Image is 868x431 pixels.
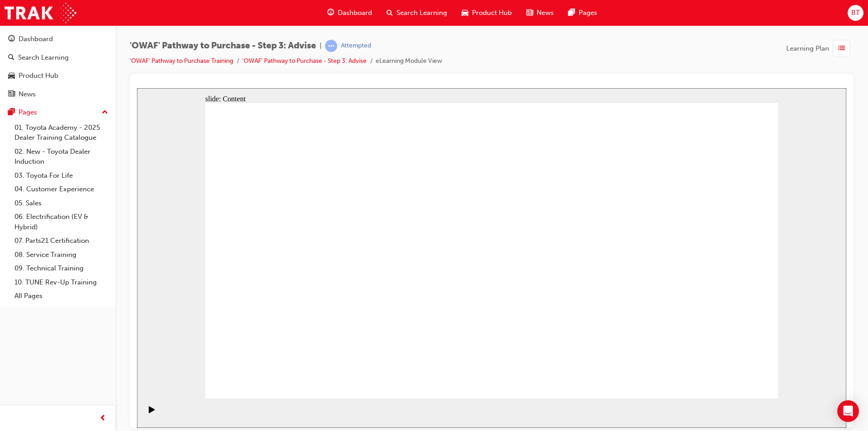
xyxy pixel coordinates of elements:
[325,40,337,52] span: learningRecordVerb_ATTEMPT-icon
[8,72,15,80] span: car-icon
[4,67,112,84] a: Product Hub
[568,7,575,19] span: pages-icon
[11,210,112,234] a: 06. Electrification (EV & Hybrid)
[338,8,372,18] span: Dashboard
[4,104,112,121] button: Pages
[5,310,20,340] div: playback controls
[8,35,15,43] span: guage-icon
[8,109,15,117] span: pages-icon
[11,261,112,275] a: 09. Technical Training
[11,169,112,183] a: 03. Toyota For Life
[11,145,112,169] a: 02. New - Toyota Dealer Induction
[379,4,454,22] a: search-iconSearch Learning
[11,196,112,210] a: 05. Sales
[454,4,519,22] a: car-iconProduct Hub
[242,57,367,65] a: 'OWAF' Pathway to Purchase - Step 3: Advise
[18,52,69,63] div: Search Learning
[526,7,533,19] span: news-icon
[4,31,112,47] a: Dashboard
[376,56,442,66] li: eLearning Module View
[19,34,53,44] div: Dashboard
[4,49,112,66] a: Search Learning
[130,41,316,51] span: 'OWAF' Pathway to Purchase - Step 3: Advise
[19,71,58,81] div: Product Hub
[786,43,829,54] span: Learning Plan
[5,317,20,333] button: Play (Ctrl+Alt+P)
[11,275,112,289] a: 10. TUNE Rev-Up Training
[11,234,112,248] a: 07. Parts21 Certification
[4,86,112,103] a: News
[786,40,854,57] button: Learning Plan
[19,89,36,99] div: News
[472,8,512,18] span: Product Hub
[387,7,393,19] span: search-icon
[8,54,14,62] span: search-icon
[838,43,845,54] span: list-icon
[19,107,37,118] div: Pages
[462,7,468,19] span: car-icon
[327,7,334,19] span: guage-icon
[11,182,112,196] a: 04. Customer Experience
[99,413,106,424] span: prev-icon
[537,8,554,18] span: News
[320,4,379,22] a: guage-iconDashboard
[8,90,15,99] span: news-icon
[851,8,860,18] span: BT
[320,41,321,51] span: |
[561,4,604,22] a: pages-iconPages
[4,29,112,104] button: DashboardSearch LearningProduct HubNews
[837,400,859,422] div: Open Intercom Messenger
[341,42,371,50] div: Attempted
[519,4,561,22] a: news-iconNews
[396,8,447,18] span: Search Learning
[5,3,76,23] img: Trak
[130,57,233,65] a: 'OWAF' Pathway to Purchase Training
[848,5,863,21] button: BT
[11,248,112,262] a: 08. Service Training
[11,289,112,303] a: All Pages
[11,121,112,145] a: 01. Toyota Academy - 2025 Dealer Training Catalogue
[579,8,597,18] span: Pages
[102,107,108,118] span: up-icon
